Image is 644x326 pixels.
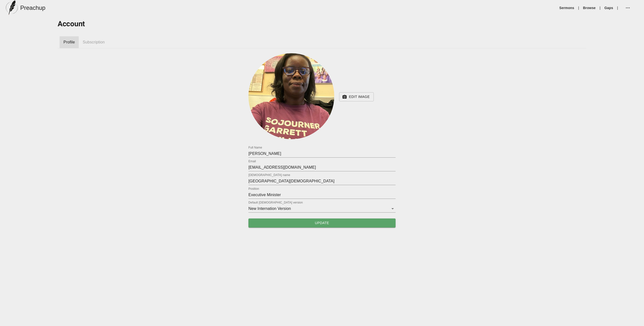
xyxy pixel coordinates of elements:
[248,160,256,163] label: Email
[79,36,109,48] div: Subscription
[576,5,581,10] li: |
[605,5,613,10] a: Gaps
[615,5,620,10] li: |
[248,146,262,149] label: Full Name
[83,39,105,45] span: Subscription
[248,191,396,199] input: Pastor, Evagelist, Teacher
[248,174,290,177] label: [DEMOGRAPHIC_DATA] name
[248,53,334,139] img: b1db6291-8767-4e98-bfc0-d3fe4ffa6a01_0_0_450_450.jpeg
[58,20,586,28] h2: Account
[20,4,45,12] h5: Preachup
[248,218,396,228] button: Update
[64,39,75,45] span: Profile
[343,94,370,100] span: Edit Image
[248,188,259,190] label: Position
[619,301,638,320] iframe: Drift Widget Chat Controller
[248,201,303,204] label: Default [DEMOGRAPHIC_DATA] version
[252,220,392,226] span: Update
[583,5,595,10] a: Browse
[60,36,79,48] div: Profile
[559,5,574,10] a: Sermons
[248,205,396,213] div: New Internation Version
[339,92,374,101] button: Edit Image
[6,0,18,15] img: preachup-logo.png
[598,5,603,10] li: |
